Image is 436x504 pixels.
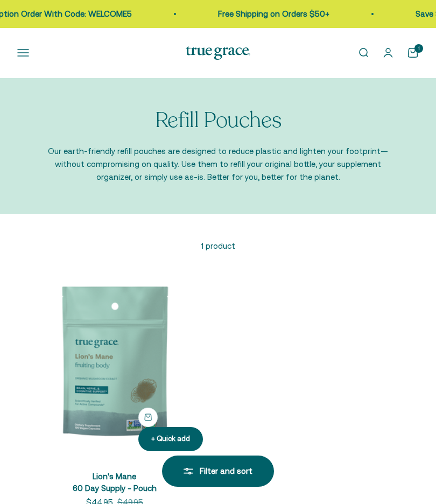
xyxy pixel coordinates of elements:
img: Lion's Mane Mushroom Supplement for Brain, Nerve&Cognitive Support* - 1 g daily supports brain he... [17,265,212,460]
p: 1 product [17,240,419,253]
a: Free Shipping on Orders $50+ [217,9,329,18]
div: + Quick add [151,433,190,445]
p: Our earth-friendly refill pouches are designed to reduce plastic and lighten your footprint—witho... [43,145,393,184]
button: + Quick add [138,427,203,451]
p: Refill Pouches [155,108,281,132]
button: + Quick add [138,408,158,427]
div: Filter and sort [184,465,252,478]
cart-count: 1 [414,44,423,53]
a: Lion's Mane60 Day Supply - Pouch [73,472,157,493]
button: Filter and sort [162,456,274,487]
